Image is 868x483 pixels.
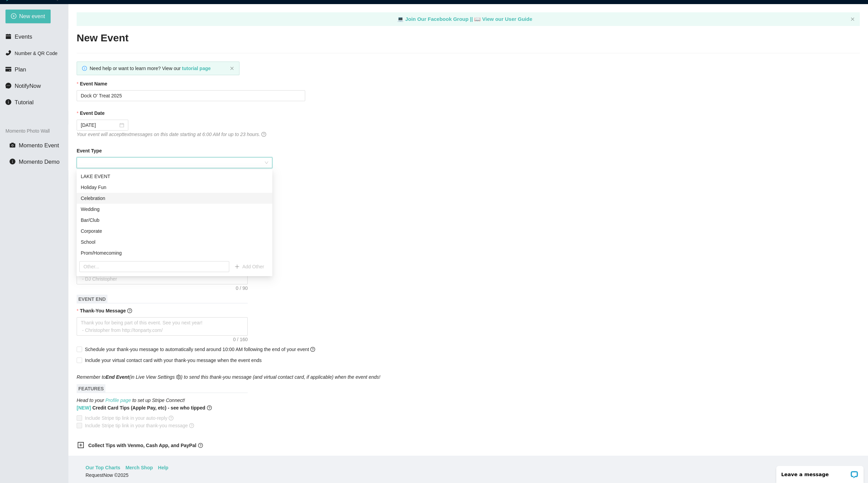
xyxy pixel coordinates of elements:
[19,142,59,149] span: Momento Event
[15,51,57,56] span: Number & QR Code
[86,464,120,471] a: Our Top Charts
[82,66,87,71] span: info-circle
[15,66,26,73] span: Plan
[229,261,270,272] button: plusAdd Other
[85,347,315,352] span: Schedule your thank-you message to automatically send around 10:00 AM following the end of your e...
[127,308,132,313] span: question-circle
[86,471,849,479] div: RequestNow © 2025
[77,182,272,193] div: Holiday Fun
[169,416,173,420] span: question-circle
[230,66,234,71] button: close
[81,249,268,257] div: Prom/Homecoming
[81,121,118,129] input: 09/27/2025
[81,216,268,224] div: Bar/Club
[81,194,268,202] div: Celebration
[77,295,107,304] span: EVENT END
[397,16,404,22] span: laptop
[5,33,11,39] span: calendar
[158,464,168,471] a: Help
[72,438,243,454] div: Collect Tips with Venmo, Cash App, and PayPalquestion-circle
[77,171,272,182] div: LAKE EVENT
[182,66,211,71] a: tutorial page
[851,17,855,22] button: close
[77,31,860,45] h2: New Event
[80,308,126,313] b: Thank-You Message
[851,17,855,21] span: close
[77,247,272,258] div: Prom/Homecoming
[5,99,11,105] span: info-circle
[10,159,15,164] span: info-circle
[474,16,481,22] span: laptop
[10,142,15,148] span: camera
[81,205,268,213] div: Wedding
[261,132,266,137] span: question-circle
[189,423,194,428] span: question-circle
[126,464,153,471] a: Merch Shop
[5,83,11,89] span: message
[88,443,196,448] b: Collect Tips with Venmo, Cash App, and PayPal
[81,227,268,235] div: Corporate
[19,159,60,165] span: Momento Demo
[207,404,212,412] span: question-circle
[80,109,104,117] b: Event Date
[15,33,32,40] span: Events
[176,375,181,379] span: setting
[77,226,272,237] div: Corporate
[310,347,315,352] span: question-circle
[106,374,129,380] b: End Event
[15,83,41,89] span: NotifyNow
[77,193,272,204] div: Celebration
[77,404,205,412] b: Credit Card Tips (Apple Pay, etc) - see who tipped
[77,405,91,411] span: [NEW]
[81,184,268,191] div: Holiday Fun
[198,443,203,448] span: question-circle
[82,422,197,429] span: Include Stripe tip link in your thank-you message
[77,237,272,247] div: School
[77,90,305,101] input: Janet's and Mark's Wedding
[474,16,532,22] a: laptop View our User Guide
[772,461,868,483] iframe: LiveChat chat widget
[5,66,11,72] span: credit-card
[77,147,102,155] b: Event Type
[11,13,16,20] span: plus-circle
[77,132,260,137] i: Your event will accept text messages on this date starting at 6:00 AM for up to 23 hours.
[77,168,272,176] div: You can use to send blasts by event type
[15,99,34,106] span: Tutorial
[105,398,131,403] a: Profile page
[80,80,107,88] b: Event Name
[90,66,211,71] span: Need help or want to learn more? View our
[81,173,268,180] div: LAKE EVENT
[77,442,84,448] span: plus-square
[5,50,11,56] span: phone
[19,12,45,21] span: New event
[77,398,185,403] i: Head to your to set up Stripe Connect!
[77,374,380,380] i: Remember to (in Live View Settings ) to send this thank-you message (and virtual contact card, if...
[77,384,105,393] span: FEATURES
[397,16,474,22] a: laptop Join Our Facebook Group ||
[82,414,176,422] span: Include Stripe tip link in your auto-reply
[77,215,272,226] div: Bar/Club
[5,10,51,23] button: plus-circleNew event
[79,261,229,272] input: Other...
[77,204,272,215] div: Wedding
[85,358,262,363] span: Include your virtual contact card with your thank-you message when the event ends
[81,238,268,246] div: School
